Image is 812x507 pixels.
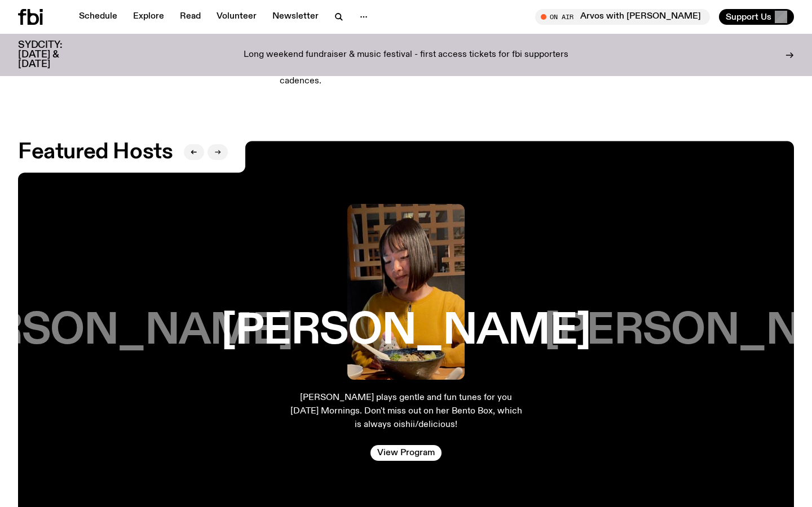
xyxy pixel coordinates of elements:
h3: [PERSON_NAME] [221,310,590,353]
a: Newsletter [266,9,325,25]
a: Explore [126,9,171,25]
a: Volunteer [210,9,263,25]
a: Schedule [72,9,124,25]
span: Support Us [726,12,771,22]
a: View Program [370,445,442,461]
button: Support Us [719,9,794,25]
a: Read [173,9,208,25]
p: Long weekend fundraiser & music festival - first access tickets for fbi supporters [244,50,568,60]
h3: SYDCITY: [DATE] & [DATE] [18,41,90,69]
button: On AirArvos with [PERSON_NAME] [535,9,710,25]
h2: Featured Hosts [18,142,173,162]
p: [PERSON_NAME] plays gentle and fun tunes for you [DATE] Mornings. Don't miss out on her Bento Box... [289,391,523,432]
